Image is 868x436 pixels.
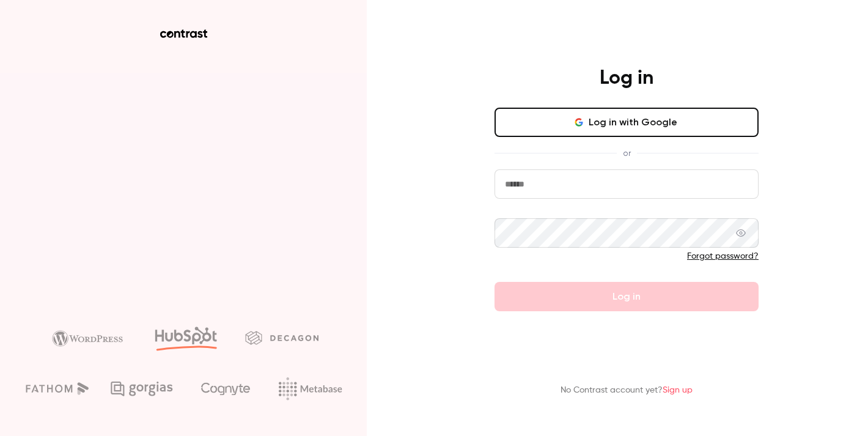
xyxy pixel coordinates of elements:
img: decagon [245,331,318,344]
button: Log in with Google [495,108,759,137]
a: Sign up [663,386,693,394]
h4: Log in [600,66,653,91]
span: or [617,147,637,160]
a: Forgot password? [687,252,759,260]
p: No Contrast account yet? [561,384,693,397]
